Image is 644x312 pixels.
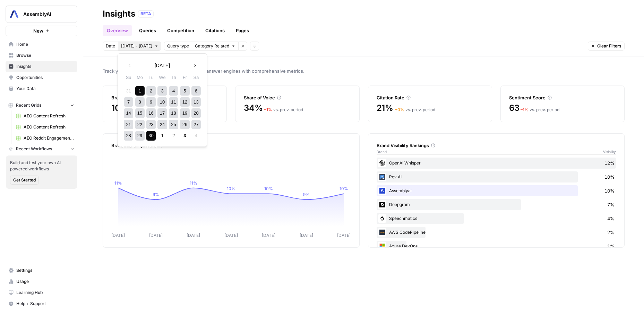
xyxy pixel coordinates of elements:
div: vs. prev. period [521,107,559,113]
span: Insights [16,63,74,70]
span: 10% [111,102,128,114]
a: Home [6,39,77,50]
div: BETA [138,10,154,17]
div: Choose Saturday, September 13th, 2025 [191,97,201,107]
img: ignhbrxz14c4284h0w2j1irtrgkv [378,187,386,195]
span: 10% [604,187,615,194]
span: [DATE] [155,62,170,69]
button: Clear Filters [588,42,625,51]
div: Assemblyai [377,185,616,196]
div: Choose Monday, September 15th, 2025 [135,108,145,118]
a: Learning Hub [6,287,77,298]
tspan: 10% [340,186,348,191]
div: Choose Monday, September 22nd, 2025 [135,120,145,129]
span: Query type [167,43,189,49]
span: 2% [607,229,615,236]
span: Browse [16,52,74,59]
div: Choose Monday, September 8th, 2025 [135,97,145,107]
button: Workspace: AssemblyAI [6,6,77,23]
span: AssemblyAI [23,11,65,18]
div: Choose Wednesday, September 24th, 2025 [157,120,167,129]
div: Th [169,73,178,82]
div: Fr [180,73,189,82]
span: Usage [16,278,74,285]
div: Brand Visibility [111,94,218,101]
span: 4% [607,215,615,222]
div: OpenAI Whisper [377,158,616,169]
a: Browse [6,50,77,61]
div: Azure DevOps [377,241,616,252]
div: vs. prev. period [395,107,435,113]
div: Choose Friday, September 12th, 2025 [180,97,189,107]
div: Brand Visibility Rankings [377,142,616,149]
span: Home [16,41,74,47]
tspan: [DATE] [262,233,275,238]
span: 12% [604,160,615,167]
div: We [157,73,167,82]
span: 34% [244,102,263,114]
img: 30ohngqsev2ncapwg458iuk6ib0l [378,173,386,181]
img: 92hpos67amlkrkl05ft7tmfktqu4 [378,228,386,237]
span: + 0 % [395,107,404,112]
div: Choose Monday, September 29th, 2025 [135,131,145,140]
div: Not available Sunday, August 31st, 2025 [124,86,133,96]
div: Mo [135,73,145,82]
tspan: 11% [114,180,122,186]
div: vs. prev. period [264,107,303,113]
div: Choose Thursday, September 18th, 2025 [169,108,178,118]
span: Category Related [195,43,229,49]
tspan: 9% [303,192,310,197]
a: Settings [6,265,77,276]
div: Sa [191,73,201,82]
button: Recent Workflows [6,144,77,154]
img: 0okyxmupk1pl4h1o5xmvl82snl9r [378,214,386,223]
div: Choose Wednesday, October 1st, 2025 [157,131,167,140]
div: Sentiment Score [509,94,616,101]
span: – 1 % [264,107,272,112]
div: Brand Visibility Trend [111,142,351,149]
div: Choose Saturday, September 27th, 2025 [191,120,201,129]
img: p01h11e1xl50jjsmmbrnhiqver4p [378,200,386,209]
span: 63 [509,102,520,114]
button: New [6,26,77,36]
div: Choose Sunday, September 14th, 2025 [124,108,133,118]
div: Choose Friday, September 26th, 2025 [180,120,189,129]
span: Brand [377,149,387,154]
div: Choose Wednesday, September 17th, 2025 [157,108,167,118]
div: Choose Sunday, September 28th, 2025 [124,131,133,140]
tspan: 10% [264,186,273,191]
div: Choose Thursday, September 11th, 2025 [169,97,178,107]
div: Insights [103,8,135,19]
div: Choose Tuesday, September 16th, 2025 [146,108,156,118]
tspan: [DATE] [187,233,200,238]
div: Choose Monday, September 1st, 2025 [135,86,145,96]
a: AEO Reddit Engagement (3) [13,133,77,144]
a: AEO Content Refresh [13,122,77,133]
span: New [33,27,43,34]
span: 1% [607,243,615,250]
a: Pages [232,25,253,36]
span: Build and test your own AI powered workflows [10,160,73,172]
div: Choose Sunday, September 7th, 2025 [124,97,133,107]
span: AEO Content Refresh [24,113,74,119]
a: Opportunities [6,72,77,83]
span: Date [106,43,115,49]
span: Learning Hub [16,289,74,296]
button: Help + Support [6,298,77,309]
span: Your Data [16,86,74,92]
div: Choose Sunday, September 21st, 2025 [124,120,133,129]
a: Usage [6,276,77,287]
span: 10% [604,173,615,180]
span: Visibility [603,149,616,154]
tspan: [DATE] [224,233,238,238]
span: Clear Filters [597,43,621,49]
span: Help + Support [16,301,74,307]
div: Citation Rate [377,94,483,101]
div: Su [124,73,133,82]
div: Share of Voice [244,94,351,101]
div: Tu [146,73,156,82]
img: mhe4vjtujq36h53t2unqbj0cd217 [378,242,386,250]
button: Recent Grids [6,100,77,110]
img: 5xpccxype1cywfuoa934uv7cahnr [378,159,386,167]
button: Category Related [192,42,238,51]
